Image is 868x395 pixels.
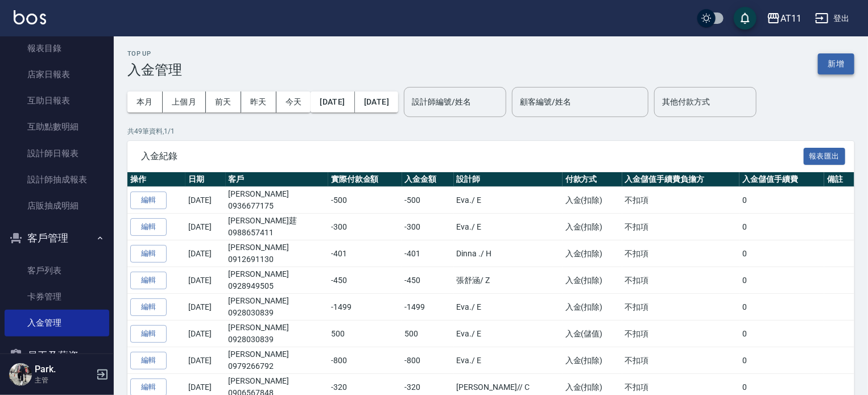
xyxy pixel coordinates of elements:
[739,267,824,294] td: 0
[130,245,167,263] button: 編輯
[226,294,328,321] td: [PERSON_NAME]
[185,294,225,321] td: [DATE]
[229,200,325,212] p: 0936677175
[563,187,622,214] td: 入金(扣除)
[130,298,167,316] button: 編輯
[185,267,225,294] td: [DATE]
[622,294,740,321] td: 不扣項
[454,214,563,240] td: Eva. / E
[355,92,398,113] button: [DATE]
[185,347,225,374] td: [DATE]
[454,267,563,294] td: 張舒涵 / Z
[739,347,824,374] td: 0
[229,280,325,292] p: 0928949505
[818,53,854,74] button: 新增
[402,294,454,321] td: -1499
[5,193,109,219] a: 店販抽成明細
[622,267,740,294] td: 不扣項
[163,92,206,113] button: 上個月
[622,214,740,240] td: 不扣項
[563,240,622,267] td: 入金(扣除)
[563,294,622,321] td: 入金(扣除)
[226,321,328,347] td: [PERSON_NAME]
[328,294,402,321] td: -1499
[241,92,276,113] button: 昨天
[328,214,402,240] td: -300
[130,192,167,209] button: 編輯
[226,267,328,294] td: [PERSON_NAME]
[5,140,109,167] a: 設計師日報表
[739,240,824,267] td: 0
[563,172,622,187] th: 付款方式
[35,364,93,375] h5: Park.
[5,310,109,336] a: 入金管理
[804,148,846,165] button: 報表匯出
[5,88,109,114] a: 互助日報表
[5,61,109,88] a: 店家日報表
[454,240,563,267] td: Dinna . / H
[5,223,109,253] button: 客戶管理
[130,272,167,289] button: 編輯
[622,347,740,374] td: 不扣項
[811,8,854,29] button: 登出
[9,363,32,386] img: Person
[127,50,182,57] h2: Top Up
[454,321,563,347] td: Eva. / E
[229,307,325,319] p: 0928030839
[328,321,402,347] td: 500
[402,267,454,294] td: -450
[563,347,622,374] td: 入金(扣除)
[5,257,109,284] a: 客戶列表
[622,172,740,187] th: 入金儲值手續費負擔方
[328,267,402,294] td: -450
[402,187,454,214] td: -500
[226,214,328,240] td: [PERSON_NAME]莛
[127,92,163,113] button: 本月
[402,347,454,374] td: -800
[226,347,328,374] td: [PERSON_NAME]
[622,187,740,214] td: 不扣項
[818,58,854,69] a: 新增
[563,321,622,347] td: 入金(儲值)
[229,253,325,265] p: 0912691130
[229,227,325,239] p: 0988657411
[130,352,167,369] button: 編輯
[14,10,46,24] img: Logo
[739,187,824,214] td: 0
[804,150,846,161] a: 報表匯出
[130,325,167,343] button: 編輯
[5,114,109,140] a: 互助點數明細
[127,62,182,78] h3: 入金管理
[206,92,241,113] button: 前天
[185,240,225,267] td: [DATE]
[563,267,622,294] td: 入金(扣除)
[739,214,824,240] td: 0
[780,11,801,26] div: AT11
[739,321,824,347] td: 0
[5,284,109,310] a: 卡券管理
[454,347,563,374] td: Eva. / E
[734,7,757,30] button: save
[226,187,328,214] td: [PERSON_NAME]
[185,187,225,214] td: [DATE]
[454,187,563,214] td: Eva. / E
[402,240,454,267] td: -401
[5,341,109,371] button: 員工及薪資
[226,240,328,267] td: [PERSON_NAME]
[5,35,109,61] a: 報表目錄
[622,321,740,347] td: 不扣項
[185,172,225,187] th: 日期
[824,172,854,187] th: 備註
[130,218,167,236] button: 編輯
[229,360,325,372] p: 0979266792
[622,240,740,267] td: 不扣項
[762,7,806,30] button: AT11
[35,375,93,385] p: 主管
[328,347,402,374] td: -800
[5,167,109,193] a: 設計師抽成報表
[328,187,402,214] td: -500
[127,172,185,187] th: 操作
[402,214,454,240] td: -300
[328,172,402,187] th: 實際付款金額
[185,214,225,240] td: [DATE]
